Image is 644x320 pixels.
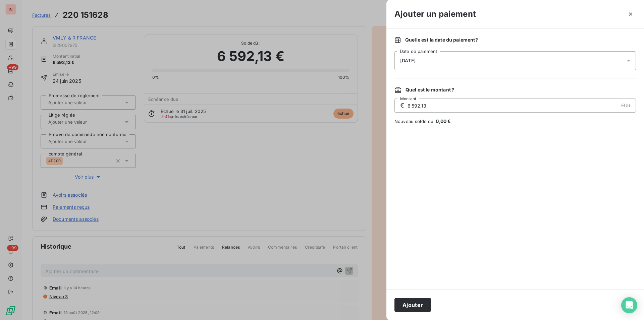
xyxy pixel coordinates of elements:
[436,118,451,124] span: 0,00 €
[400,58,416,63] span: [DATE]
[405,37,478,43] span: Quelle est la date du paiement ?
[394,118,636,125] span: Nouveau solde dû :
[394,298,431,312] button: Ajouter
[621,297,637,313] div: Open Intercom Messenger
[406,86,454,93] span: Quel est le montant ?
[394,8,476,20] h3: Ajouter un paiement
